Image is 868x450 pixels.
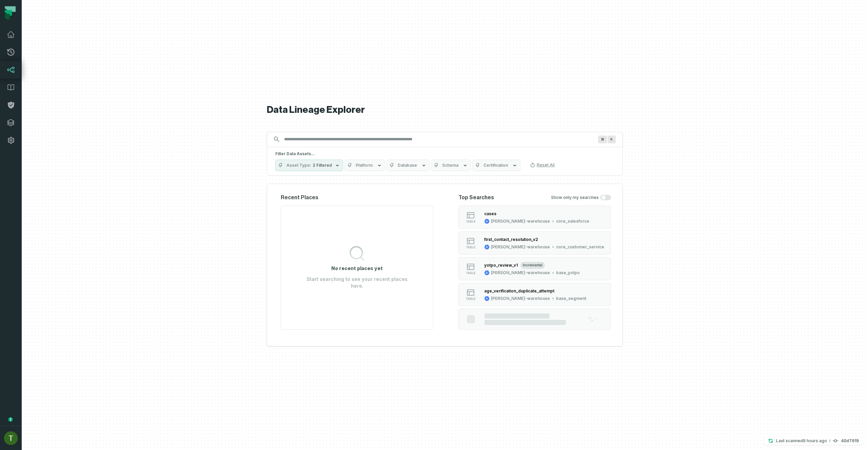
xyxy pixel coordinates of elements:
[841,439,859,443] h4: 40d7919
[598,136,607,143] span: Press ⌘ + K to focus the search bar
[803,438,827,443] relative-time: Sep 10, 2025, 6:34 AM GMT+3
[776,437,827,444] p: Last scanned
[764,437,863,445] button: Last scanned[DATE] 6:34:11 AM40d7919
[7,416,14,423] div: Tooltip anchor
[267,104,623,116] h1: Data Lineage Explorer
[608,136,616,143] span: Press ⌘ + K to focus the search bar
[4,431,18,445] img: avatar of Tomer Galun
